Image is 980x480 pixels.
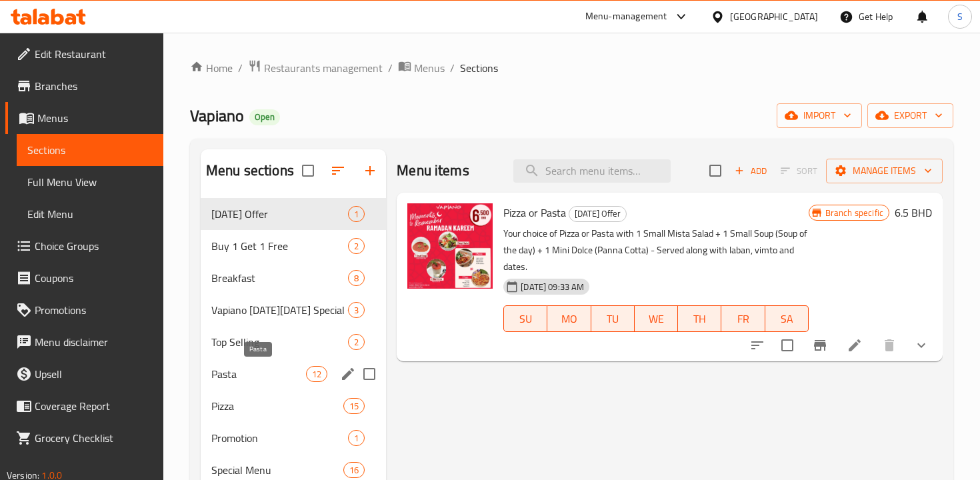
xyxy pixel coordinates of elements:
a: Edit Menu [17,198,163,230]
a: Upsell [5,358,163,390]
button: Branch-specific-item [804,329,836,361]
span: [DATE] 09:33 AM [515,281,589,293]
span: Branches [35,78,153,94]
span: SA [771,309,803,329]
a: Grocery Checklist [5,422,163,454]
span: Select section first [772,161,826,181]
span: Sections [27,142,153,158]
button: Add section [354,155,386,187]
div: items [348,238,365,254]
span: [DATE] Offer [211,206,348,222]
a: Choice Groups [5,230,163,262]
span: SU [509,309,542,329]
div: items [343,398,365,414]
div: items [348,206,365,222]
span: [DATE] Offer [569,206,626,221]
button: Manage items [826,159,943,183]
div: Pizza15 [201,390,386,422]
span: Add item [729,161,772,181]
span: Coverage Report [35,398,153,414]
div: Top Selling2 [201,326,386,358]
span: 16 [344,464,364,477]
div: items [348,302,365,318]
span: 3 [349,304,364,317]
nav: breadcrumb [190,59,953,77]
div: items [348,334,365,350]
div: items [348,430,365,446]
a: Promotions [5,294,163,326]
li: / [450,60,455,76]
span: Choice Groups [35,238,153,254]
button: TH [678,305,721,332]
a: Coupons [5,262,163,294]
button: sort-choices [741,329,773,361]
a: Edit Restaurant [5,38,163,70]
input: search [513,159,671,183]
span: Vapiano [190,101,244,131]
span: Open [249,111,280,123]
span: Sections [460,60,498,76]
span: Menus [414,60,445,76]
span: export [878,107,943,124]
span: Buy 1 Get 1 Free [211,238,348,254]
button: SA [765,305,809,332]
span: Menu disclaimer [35,334,153,350]
span: Edit Menu [27,206,153,222]
a: Edit menu item [847,337,863,353]
span: S [957,9,963,24]
span: 2 [349,336,364,349]
span: Upsell [35,366,153,382]
span: Manage items [837,163,932,179]
div: Buy 1 Get 1 Free2 [201,230,386,262]
div: Vapiano [DATE][DATE] Special Offers3 [201,294,386,326]
a: Menus [398,59,445,77]
span: Edit Restaurant [35,46,153,62]
img: Pizza or Pasta [407,203,493,289]
span: 12 [307,368,327,381]
span: Top Selling [211,334,348,350]
div: Open [249,109,280,125]
div: items [343,462,365,478]
span: 8 [349,272,364,285]
div: Promotion1 [201,422,386,454]
span: Branch specific [820,207,889,219]
a: Menu disclaimer [5,326,163,358]
button: import [777,103,862,128]
span: 2 [349,240,364,253]
h2: Menu sections [206,161,294,181]
a: Home [190,60,233,76]
span: FR [727,309,759,329]
div: Ramadan Offer [211,206,348,222]
span: 1 [349,208,364,221]
svg: Show Choices [913,337,929,353]
a: Restaurants management [248,59,383,77]
span: import [787,107,851,124]
a: Full Menu View [17,166,163,198]
span: TU [597,309,629,329]
div: [GEOGRAPHIC_DATA] [730,9,818,24]
div: Pasta12edit [201,358,386,390]
div: Menu-management [585,9,667,25]
div: Ramadan Offer [569,206,627,222]
span: Add [733,163,769,179]
span: Sort sections [322,155,354,187]
span: Grocery Checklist [35,430,153,446]
span: WE [640,309,673,329]
div: items [306,366,327,382]
span: Special Menu [211,462,343,478]
button: SU [503,305,547,332]
span: 1 [349,432,364,445]
span: Pizza [211,398,343,414]
a: Menus [5,102,163,134]
span: Breakfast [211,270,348,286]
span: Pizza or Pasta [503,203,566,223]
span: Full Menu View [27,174,153,190]
li: / [388,60,393,76]
span: Menus [37,110,153,126]
span: Promotion [211,430,348,446]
